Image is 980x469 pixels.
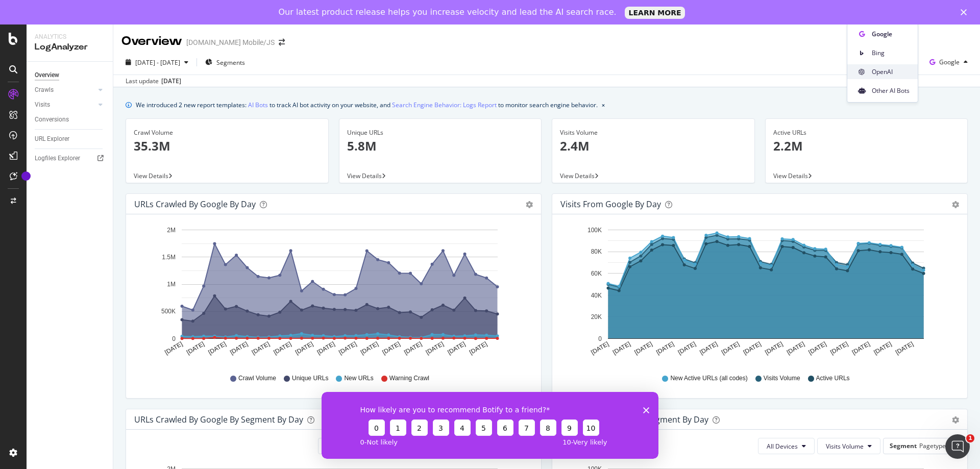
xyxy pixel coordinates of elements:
text: [DATE] [655,340,675,356]
span: Other AI Bots [872,86,910,95]
span: View Details [347,171,382,180]
text: [DATE] [872,340,893,356]
button: Segments [201,54,249,70]
text: [DATE] [251,340,271,356]
span: All Devices [767,442,798,451]
text: 100K [587,227,602,234]
span: Warning Crawl [389,374,429,383]
div: [DOMAIN_NAME] Mobile/JS [186,37,275,47]
span: New URLs [344,374,373,383]
text: 0 [172,335,176,342]
p: 2.2M [773,137,960,155]
div: arrow-right-arrow-left [279,39,285,46]
text: [DATE] [677,340,697,356]
div: URL Explorer [35,134,69,144]
span: Google [872,30,910,39]
div: Our latest product release helps you increase velocity and lead the AI search race. [279,7,617,17]
span: Visits Volume [826,442,864,451]
div: Visits Volume [560,128,747,137]
text: [DATE] [786,340,806,356]
svg: A chart. [134,223,529,364]
div: Overview [35,70,59,81]
div: info banner [126,100,968,110]
text: [DATE] [316,340,336,356]
a: Search Engine Behavior: Logs Report [392,100,497,110]
span: Bing [872,48,910,58]
iframe: Intercom live chat [945,434,970,459]
div: Crawls [35,85,54,95]
text: [DATE] [381,340,402,356]
text: [DATE] [720,340,741,356]
text: [DATE] [807,340,828,356]
span: [DATE] - [DATE] [135,58,180,67]
text: [DATE] [185,340,206,356]
a: Visits [35,100,95,110]
span: 1 [966,434,974,442]
a: Overview [35,70,106,81]
span: Active URLs [816,374,850,383]
button: Visits Volume [817,438,880,454]
text: [DATE] [764,340,784,356]
div: [DATE] [161,77,181,86]
div: Conversions [35,114,69,125]
div: Last update [126,77,181,86]
a: Logfiles Explorer [35,153,106,164]
div: We introduced 2 new report templates: to track AI bot activity on your website, and to monitor se... [136,100,598,110]
a: Conversions [35,114,106,125]
div: Crawl Volume [134,128,321,137]
div: Close [961,9,971,15]
text: [DATE] [337,340,358,356]
text: [DATE] [229,340,249,356]
text: 60K [591,270,602,277]
text: 40K [591,292,602,299]
button: Google [925,54,972,70]
svg: A chart. [560,223,955,364]
span: New Active URLs (all codes) [670,374,747,383]
span: View Details [134,171,168,180]
text: [DATE] [742,340,763,356]
button: close banner [599,97,607,112]
span: Crawl Volume [238,374,276,383]
div: URLs Crawled by Google by day [134,199,256,209]
text: [DATE] [894,340,915,356]
iframe: Survey from Botify [322,392,658,459]
text: 0 [598,335,602,342]
p: 5.8M [347,137,534,155]
div: Analytics [35,33,105,41]
p: 2.4M [560,137,747,155]
text: 500K [161,308,176,315]
text: [DATE] [207,340,228,356]
div: Unique URLs [347,128,534,137]
text: [DATE] [403,340,423,356]
div: Overview [121,33,182,50]
text: [DATE] [272,340,292,356]
button: All Devices [758,438,815,454]
div: gear [952,416,959,424]
div: Visits from Google by day [560,199,661,209]
div: Tooltip anchor [21,171,31,181]
text: 1.5M [162,254,176,261]
button: [DATE] - [DATE] [121,54,192,70]
div: gear [952,201,959,208]
div: Visits [35,100,50,110]
a: Crawls [35,85,95,95]
text: 1M [167,281,176,288]
text: [DATE] [829,340,849,356]
text: [DATE] [163,340,184,356]
text: [DATE] [425,340,445,356]
text: 2M [167,227,176,234]
button: All Google Bots [318,438,387,454]
span: Visits Volume [764,374,800,383]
